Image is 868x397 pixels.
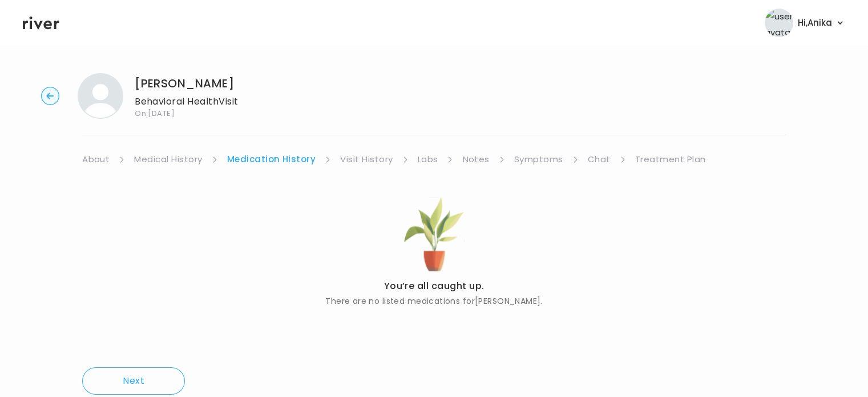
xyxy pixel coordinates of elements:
img: user avatar [765,9,793,37]
button: Next [82,367,185,395]
a: Labs [418,151,438,167]
a: Symptoms [514,151,563,167]
p: Behavioral Health Visit [135,94,239,110]
h1: [PERSON_NAME] [135,75,239,91]
img: Heather Crittenden [78,73,123,119]
a: About [82,151,110,167]
a: Chat [588,151,611,167]
a: Medical History [134,151,202,167]
a: Visit History [340,151,393,167]
a: Medication History [227,151,316,167]
button: user avatarHi,Anika [765,9,845,37]
span: Hi, Anika [798,15,832,31]
p: You’re all caught up. [325,278,543,294]
a: Treatment Plan [635,151,706,167]
span: On: [DATE] [135,110,239,117]
a: Notes [462,151,489,167]
p: There are no listed medications for [PERSON_NAME] . [325,294,543,308]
